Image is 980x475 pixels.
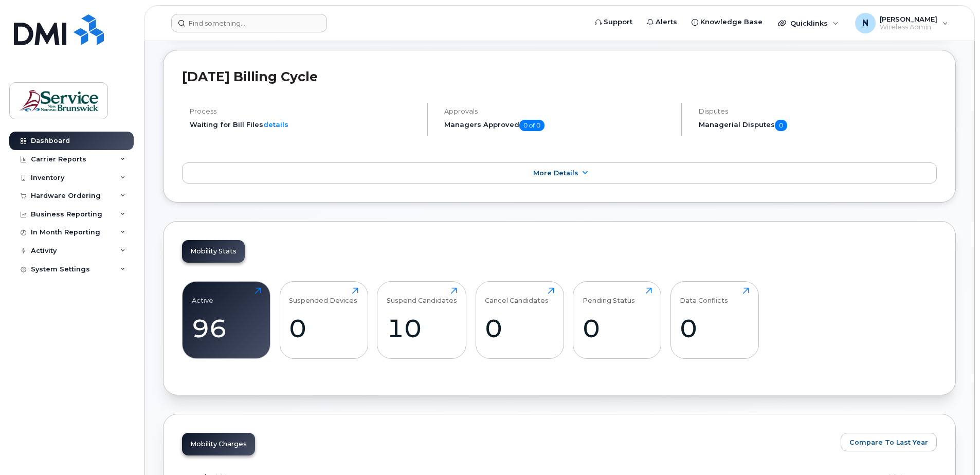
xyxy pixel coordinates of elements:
div: Quicklinks [771,13,846,33]
h5: Managers Approved [444,120,673,131]
a: Suspended Devices0 [289,287,358,353]
span: Alerts [656,17,677,27]
span: 0 [775,120,787,131]
div: 0 [680,313,749,343]
a: Active96 [192,287,261,353]
div: Nicole Bianchi [848,13,955,33]
span: Quicklinks [790,19,828,27]
li: Waiting for Bill Files [190,120,418,130]
div: Suspended Devices [289,287,357,304]
h4: Approvals [444,107,673,115]
div: Active [192,287,213,304]
span: N [862,17,868,29]
a: Support [588,12,640,32]
a: details [263,120,288,129]
a: Pending Status0 [583,287,652,353]
a: Knowledge Base [684,12,770,32]
a: Cancel Candidates0 [485,287,554,353]
button: Compare To Last Year [841,433,937,451]
div: 0 [485,313,554,343]
h4: Disputes [699,107,937,115]
div: 0 [583,313,652,343]
input: Find something... [171,14,327,32]
div: Suspend Candidates [387,287,457,304]
h4: Process [190,107,418,115]
a: Alerts [640,12,684,32]
span: Support [604,17,632,27]
span: Knowledge Base [700,17,763,27]
div: Pending Status [583,287,635,304]
span: More Details [533,169,578,177]
span: 0 of 0 [519,120,545,131]
a: Data Conflicts0 [680,287,749,353]
div: 96 [192,313,261,343]
span: Wireless Admin [880,23,937,31]
span: [PERSON_NAME] [880,15,937,23]
div: 10 [387,313,457,343]
div: Data Conflicts [680,287,728,304]
div: Cancel Candidates [485,287,549,304]
span: Compare To Last Year [849,437,928,447]
h2: [DATE] Billing Cycle [182,69,937,84]
h5: Managerial Disputes [699,120,937,131]
div: 0 [289,313,358,343]
a: Suspend Candidates10 [387,287,457,353]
